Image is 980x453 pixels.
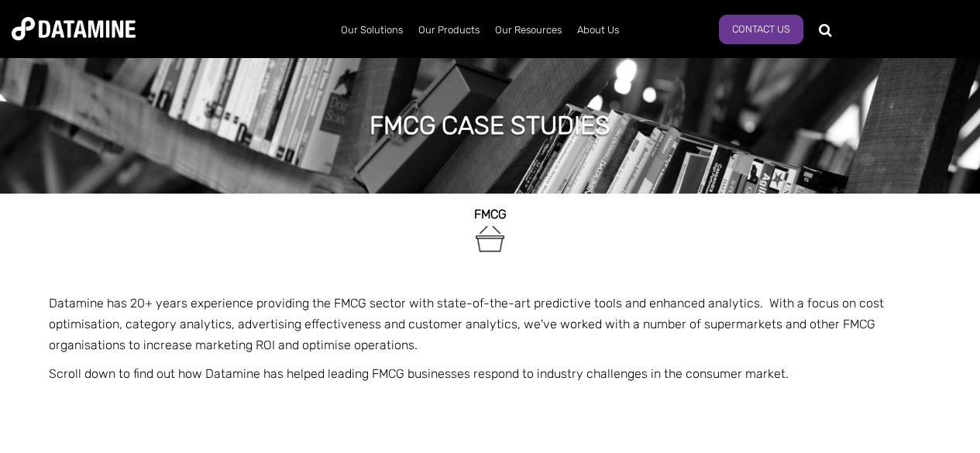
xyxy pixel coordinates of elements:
[333,10,411,50] a: Our Solutions
[49,208,932,221] h2: FMCG
[370,108,610,142] h1: FMCG case studies
[569,10,627,50] a: About Us
[487,10,569,50] a: Our Resources
[12,17,136,40] img: Datamine
[719,15,803,44] a: Contact us
[411,10,487,50] a: Our Products
[49,363,932,384] p: Scroll down to find out how Datamine has helped leading FMCG businesses respond to industry chall...
[49,293,932,356] p: Datamine has 20+ years experience providing the FMCG sector with state-of-the-art predictive tool...
[473,221,507,256] img: FMCG-1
